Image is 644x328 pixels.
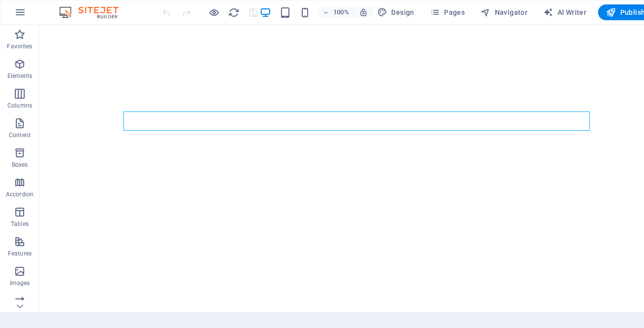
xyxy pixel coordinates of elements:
p: Features [8,250,32,257]
p: Content [9,131,31,139]
i: Reload page [228,7,240,18]
div: Design (Ctrl+Alt+Y) [373,4,418,20]
p: Boxes [12,161,28,169]
span: AI Writer [543,7,586,17]
p: Accordion [6,190,34,198]
span: Pages [430,7,465,17]
p: Elements [7,72,33,80]
button: AI Writer [539,4,590,20]
p: Favorites [7,42,32,50]
button: Click here to leave preview mode and continue editing [208,6,220,18]
p: Images [10,279,30,287]
h6: 100% [333,6,349,18]
i: On resize automatically adjust zoom level to fit chosen device. [359,8,368,17]
button: Pages [426,4,469,20]
button: reload [228,6,240,18]
button: Design [373,4,418,20]
span: Navigator [481,7,527,17]
span: Design [377,7,414,17]
p: Columns [7,102,32,109]
img: Editor Logo [57,6,131,18]
button: 100% [319,6,354,18]
button: Navigator [477,4,531,20]
p: Tables [11,220,29,228]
